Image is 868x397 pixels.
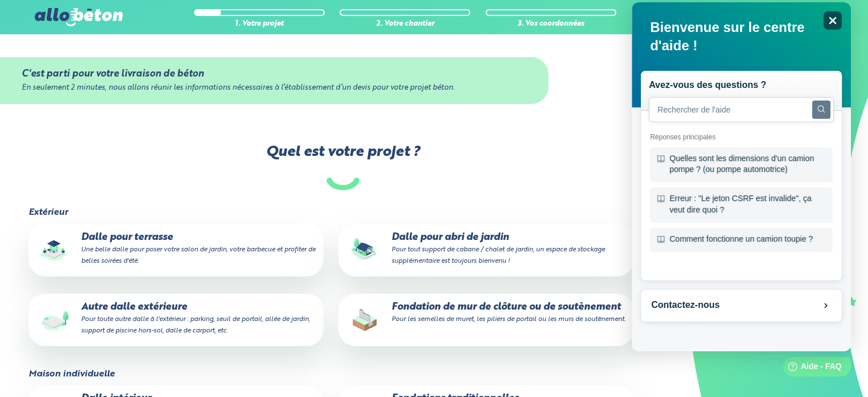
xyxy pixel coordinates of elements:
[37,302,73,338] img: final_use.values.outside_slab
[22,84,526,93] div: En seulement 2 minutes, nous allons réunir les informations nécessaires à l’établissement d’un de...
[346,232,625,267] p: Dalle pour abri de jardin
[346,232,383,268] img: final_use.values.garden_shed
[486,20,616,29] div: 3. Vos coordonnées
[194,20,325,29] div: 1. Votre projet
[35,8,123,26] img: allobéton
[29,207,68,218] legend: Extérieur
[37,232,73,268] img: final_use.values.terrace
[37,302,316,336] p: Autre dalle extérieure
[29,369,115,379] legend: Maison individuelle
[391,316,625,323] small: Pour les semelles de muret, les piliers de portail ou les murs de soutènement.
[81,316,310,334] small: Pour toute autre dalle à l'extérieur : parking, seuil de portail, allée de jardin, support de pis...
[346,302,625,324] p: Fondation de mur de clôture ou de soutènement
[632,2,851,351] iframe: Help widget
[346,302,383,338] img: final_use.values.closing_wall_fundation
[37,232,316,267] p: Dalle pour terrasse
[27,144,658,190] label: Quel est votre projet ?
[340,20,470,29] div: 2. Votre chantier
[766,352,855,384] iframe: Help widget launcher
[22,69,526,79] div: C'est parti pour votre livraison de béton
[81,246,316,264] small: Une belle dalle pour poser votre salon de jardin, votre barbecue et profiter de belles soirées d'...
[391,246,604,264] small: Pour tout support de cabane / chalet de jardin, un espace de stockage supplémentaire est toujours...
